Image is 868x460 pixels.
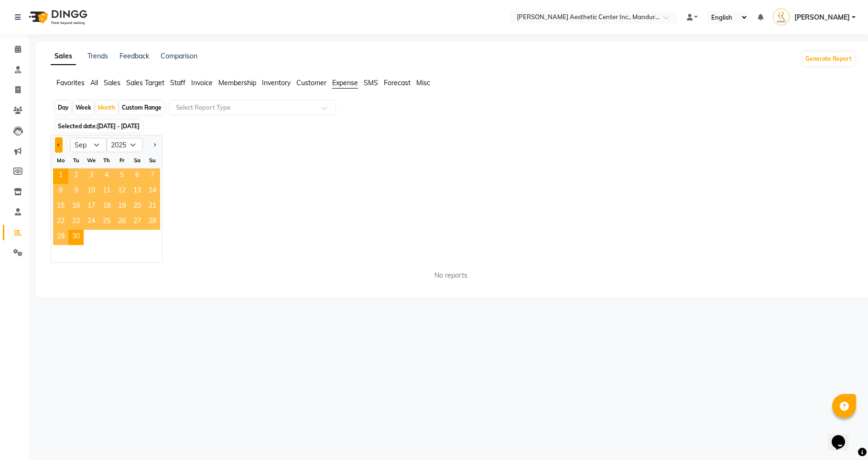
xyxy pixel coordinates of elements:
[170,79,185,87] span: Staff
[145,214,160,230] div: Sunday, September 28, 2025
[84,199,99,214] span: 17
[68,214,84,230] span: 23
[68,153,84,168] div: Tu
[55,120,142,132] span: Selected date:
[114,214,130,230] div: Friday, September 26, 2025
[119,101,164,114] div: Custom Range
[130,184,145,199] span: 13
[114,168,130,184] span: 5
[84,153,99,168] div: We
[84,214,99,230] div: Wednesday, September 24, 2025
[99,214,114,230] div: Thursday, September 25, 2025
[68,168,84,184] div: Tuesday, September 2, 2025
[68,168,84,184] span: 2
[51,48,76,65] a: Sales
[53,230,68,245] span: 29
[114,184,130,199] div: Friday, September 12, 2025
[99,153,114,168] div: Th
[24,4,90,31] img: logo
[114,184,130,199] span: 12
[84,199,99,214] div: Wednesday, September 17, 2025
[97,123,140,130] span: [DATE] - [DATE]
[99,184,114,199] span: 11
[130,214,145,230] div: Saturday, September 27, 2025
[384,79,411,87] span: Forecast
[56,79,85,87] span: Favorites
[99,214,114,230] span: 25
[68,230,84,245] span: 30
[130,199,145,214] div: Saturday, September 20, 2025
[145,153,160,168] div: Su
[191,79,213,87] span: Invoice
[126,79,164,87] span: Sales Target
[130,184,145,199] div: Saturday, September 13, 2025
[99,199,114,214] span: 18
[218,79,256,87] span: Membership
[84,184,99,199] span: 10
[434,270,467,280] span: No reports
[99,199,114,214] div: Thursday, September 18, 2025
[84,168,99,184] div: Wednesday, September 3, 2025
[73,101,94,114] div: Week
[364,79,378,87] span: SMS
[53,230,68,245] div: Monday, September 29, 2025
[130,214,145,230] span: 27
[99,184,114,199] div: Thursday, September 11, 2025
[84,214,99,230] span: 24
[262,79,291,87] span: Inventory
[87,52,108,60] a: Trends
[114,153,130,168] div: Fr
[145,199,160,214] span: 21
[114,168,130,184] div: Friday, September 5, 2025
[68,230,84,245] div: Tuesday, September 30, 2025
[70,138,107,152] select: Select month
[68,184,84,199] span: 9
[53,168,68,184] div: Monday, September 1, 2025
[55,137,63,153] button: Previous month
[151,137,158,153] button: Next month
[53,184,68,199] span: 8
[145,168,160,184] div: Sunday, September 7, 2025
[332,79,358,87] span: Expense
[68,214,84,230] div: Tuesday, September 23, 2025
[773,9,790,25] img: Oscar Razzouk
[114,199,130,214] span: 19
[130,168,145,184] span: 6
[130,199,145,214] span: 20
[145,214,160,230] span: 28
[119,52,149,60] a: Feedback
[145,184,160,199] span: 14
[53,199,68,214] div: Monday, September 15, 2025
[53,184,68,199] div: Monday, September 8, 2025
[55,101,71,114] div: Day
[828,422,858,450] iframe: chat widget
[68,199,84,214] div: Tuesday, September 16, 2025
[53,214,68,230] div: Monday, September 22, 2025
[794,12,850,22] span: [PERSON_NAME]
[145,168,160,184] span: 7
[84,168,99,184] span: 3
[296,79,326,87] span: Customer
[107,138,143,152] select: Select year
[53,214,68,230] span: 22
[130,153,145,168] div: Sa
[130,168,145,184] div: Saturday, September 6, 2025
[68,199,84,214] span: 16
[114,214,130,230] span: 26
[99,168,114,184] span: 4
[96,101,118,114] div: Month
[145,199,160,214] div: Sunday, September 21, 2025
[84,184,99,199] div: Wednesday, September 10, 2025
[114,199,130,214] div: Friday, September 19, 2025
[416,79,430,87] span: Misc
[161,52,197,60] a: Comparison
[104,79,120,87] span: Sales
[145,184,160,199] div: Sunday, September 14, 2025
[68,184,84,199] div: Tuesday, September 9, 2025
[803,52,854,66] button: Generate Report
[90,79,98,87] span: All
[53,168,68,184] span: 1
[99,168,114,184] div: Thursday, September 4, 2025
[53,199,68,214] span: 15
[53,153,68,168] div: Mo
